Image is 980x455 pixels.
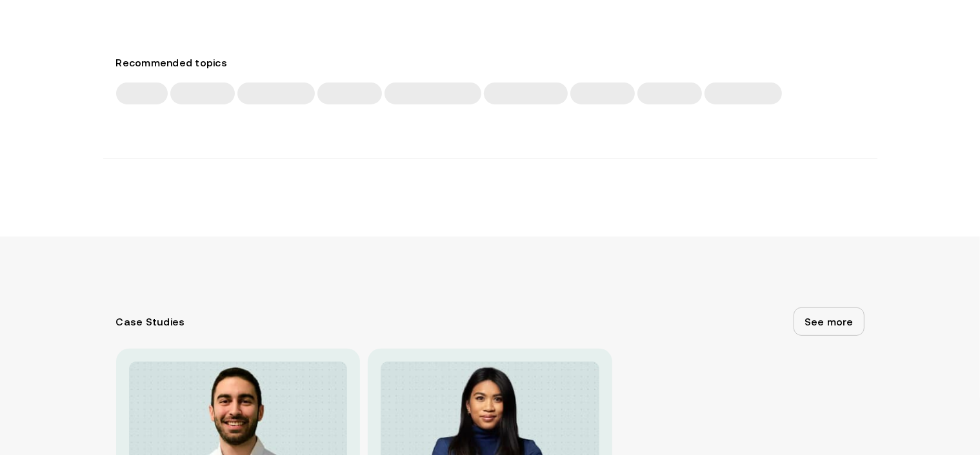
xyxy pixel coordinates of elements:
span: ‌ [116,82,168,104]
span: ‌ [385,82,481,104]
span: ‌ [637,82,702,104]
a: See more [794,307,864,336]
span: ‌ [705,82,782,104]
h3: Case Studies [116,311,185,332]
span: ‌ [170,82,235,104]
h3: Recommended topics [116,52,865,73]
span: ‌ [317,82,382,104]
span: ‌ [237,82,315,104]
span: ‌ [570,82,635,104]
span: ‌ [484,82,568,104]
